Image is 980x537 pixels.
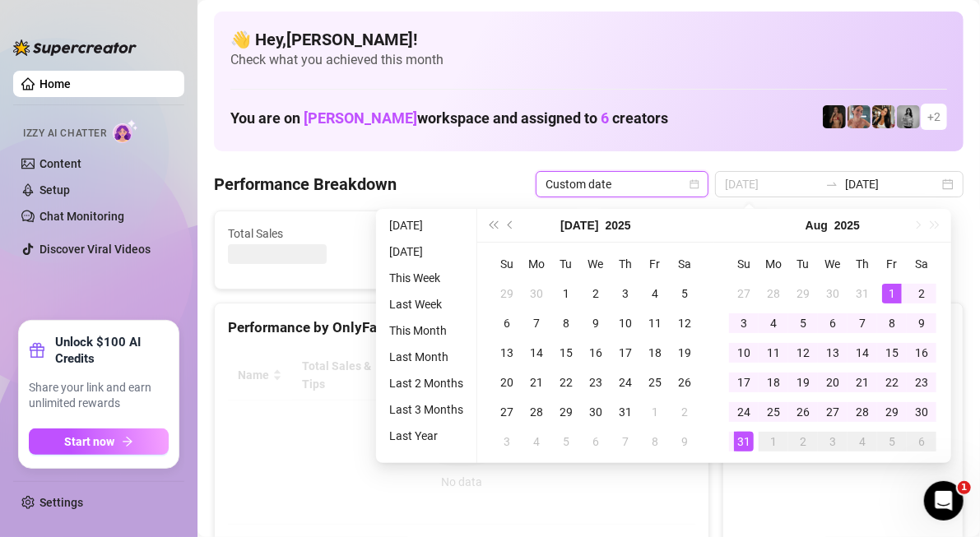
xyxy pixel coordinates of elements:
[848,249,877,279] th: Th
[759,427,788,456] td: 2025-09-01
[907,249,936,279] th: Sa
[882,373,902,392] div: 22
[852,373,872,392] div: 21
[556,373,576,392] div: 22
[497,432,517,451] div: 3
[793,373,813,392] div: 19
[645,402,665,422] div: 1
[586,313,606,333] div: 9
[907,427,936,456] td: 2025-09-06
[611,368,640,397] td: 2025-07-24
[845,175,939,193] input: End date
[852,432,872,451] div: 4
[759,249,788,279] th: Mo
[611,279,640,308] td: 2025-07-03
[551,397,581,427] td: 2025-07-29
[383,268,470,288] li: This Week
[13,39,137,56] img: logo-BBDzfeDw.svg
[882,343,902,363] div: 15
[670,427,699,456] td: 2025-08-09
[556,343,576,363] div: 15
[492,397,522,427] td: 2025-07-27
[640,279,670,308] td: 2025-07-04
[645,313,665,333] div: 11
[55,334,169,367] strong: Unlock $100 AI Credits
[522,368,551,397] td: 2025-07-21
[383,215,470,235] li: [DATE]
[912,343,931,363] div: 16
[793,432,813,451] div: 2
[113,119,138,143] img: AI Chatter
[852,402,872,422] div: 28
[670,397,699,427] td: 2025-08-02
[645,432,665,451] div: 8
[670,249,699,279] th: Sa
[640,249,670,279] th: Fr
[640,308,670,338] td: 2025-07-11
[912,373,931,392] div: 23
[122,436,133,447] span: arrow-right
[912,432,931,451] div: 6
[882,402,902,422] div: 29
[581,397,611,427] td: 2025-07-30
[497,373,517,392] div: 20
[729,279,759,308] td: 2025-07-27
[581,308,611,338] td: 2025-07-09
[670,308,699,338] td: 2025-07-12
[793,284,813,303] div: 29
[230,109,668,127] h1: You are on workspace and assigned to creators
[214,173,397,196] h4: Performance Breakdown
[492,308,522,338] td: 2025-07-06
[825,178,838,191] span: to
[527,402,546,422] div: 28
[729,338,759,368] td: 2025-08-10
[611,397,640,427] td: 2025-07-31
[848,427,877,456] td: 2025-09-04
[924,481,964,521] iframe: Intercom live chat
[788,279,818,308] td: 2025-07-29
[586,402,606,422] div: 30
[497,284,517,303] div: 29
[734,373,754,392] div: 17
[729,308,759,338] td: 2025-08-03
[527,432,546,451] div: 4
[907,397,936,427] td: 2025-08-30
[882,284,902,303] div: 1
[852,313,872,333] div: 7
[823,313,843,333] div: 6
[522,308,551,338] td: 2025-07-07
[228,225,378,243] span: Total Sales
[581,368,611,397] td: 2025-07-23
[734,343,754,363] div: 10
[581,249,611,279] th: We
[848,397,877,427] td: 2025-08-28
[527,373,546,392] div: 21
[877,338,907,368] td: 2025-08-15
[23,126,106,141] span: Izzy AI Chatter
[882,313,902,333] div: 8
[877,397,907,427] td: 2025-08-29
[788,368,818,397] td: 2025-08-19
[823,105,846,128] img: the_bohema
[764,402,783,422] div: 25
[228,317,695,339] div: Performance by OnlyFans Creator
[734,432,754,451] div: 31
[586,373,606,392] div: 23
[601,109,609,127] span: 6
[882,432,902,451] div: 5
[645,284,665,303] div: 4
[907,308,936,338] td: 2025-08-09
[615,432,635,451] div: 7
[764,343,783,363] div: 11
[39,243,151,256] a: Discover Viral Videos
[818,308,848,338] td: 2025-08-06
[872,105,895,128] img: AdelDahan
[764,284,783,303] div: 28
[818,427,848,456] td: 2025-09-03
[734,284,754,303] div: 27
[645,343,665,363] div: 18
[759,368,788,397] td: 2025-08-18
[675,373,694,392] div: 26
[29,380,169,412] span: Share your link and earn unlimited rewards
[586,343,606,363] div: 16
